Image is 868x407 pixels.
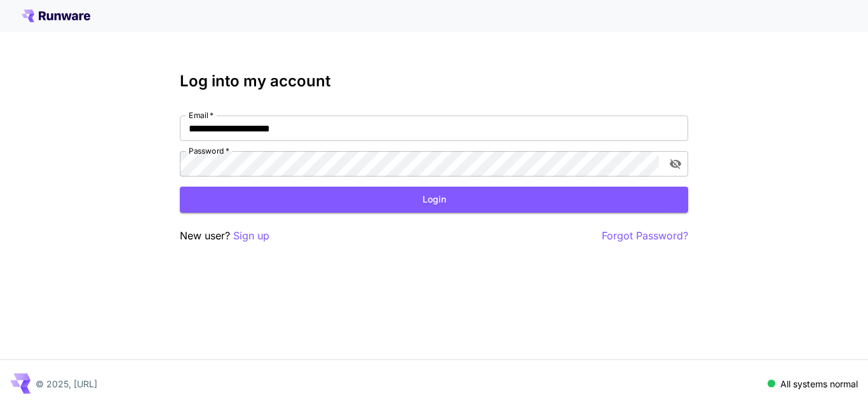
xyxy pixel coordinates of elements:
[180,187,688,213] button: Login
[602,228,688,244] button: Forgot Password?
[189,145,229,156] label: Password
[180,72,688,90] h3: Log into my account
[36,377,97,390] p: © 2025, [URL]
[189,110,214,121] label: Email
[664,152,687,175] button: toggle password visibility
[233,228,269,244] button: Sign up
[180,228,269,244] p: New user?
[780,377,858,390] p: All systems normal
